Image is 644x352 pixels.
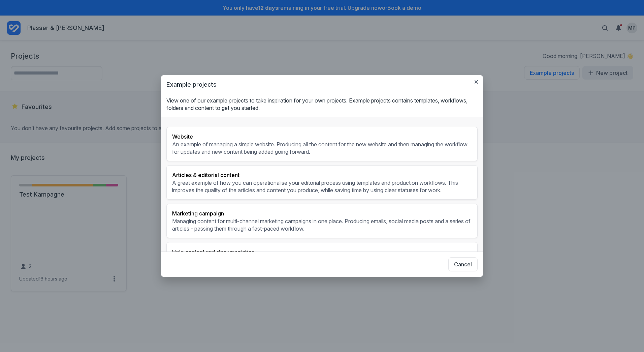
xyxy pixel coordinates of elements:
[448,257,478,271] button: Cancel
[166,127,478,161] a: WebsiteAn example of managing a simple website. Producing all the content for the new website and...
[172,248,472,256] h3: Help content and documentation
[172,209,472,217] h3: Marketing campaign
[166,97,478,112] p: View one of our example projects to take inspiration for your own projects. Example projects cont...
[172,179,472,194] p: A great example of how you can operationalise your editorial process using templates and producti...
[172,133,472,141] h3: Website
[172,141,472,155] p: An example of managing a simple website. Producing all the content for the new website and then m...
[166,242,478,276] a: Help content and documentationThis project shows how we manage all of our own help and support do...
[166,81,478,89] h3: Example projects
[172,171,472,179] h3: Articles & editorial content
[172,217,472,232] p: Managing content for multi-channel marketing campaigns in one place. Producing emails, social med...
[166,165,478,200] a: Articles & editorial contentA great example of how you can operationalise your editorial process ...
[166,204,478,238] a: Marketing campaignManaging content for multi-channel marketing campaigns in one place. Producing ...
